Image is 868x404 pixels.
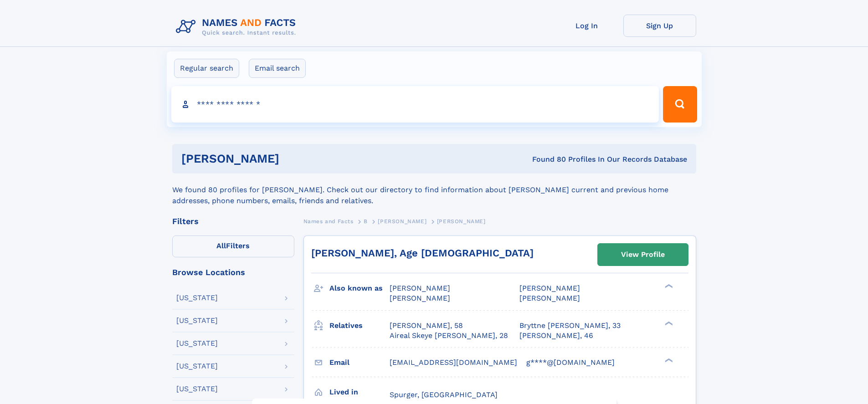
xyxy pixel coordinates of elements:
[390,321,463,331] a: [PERSON_NAME], 58
[663,320,673,326] div: ❯
[519,321,621,331] a: Bryttne [PERSON_NAME], 33
[663,86,697,123] button: Search Button
[364,218,368,225] span: B
[176,363,218,370] div: [US_STATE]
[364,215,368,227] a: B
[303,215,354,227] a: Names and Facts
[663,283,673,289] div: ❯
[172,235,294,257] label: Filters
[172,174,696,206] div: We found 80 profiles for [PERSON_NAME]. Check out our directory to find information about [PERSON...
[176,294,218,302] div: [US_STATE]
[329,384,390,400] h3: Lived in
[390,284,450,292] span: [PERSON_NAME]
[249,59,306,78] label: Email search
[623,15,696,37] a: Sign Up
[390,358,517,367] span: [EMAIL_ADDRESS][DOMAIN_NAME]
[437,218,486,225] span: [PERSON_NAME]
[176,340,218,347] div: [US_STATE]
[172,217,294,225] div: Filters
[519,294,580,302] span: [PERSON_NAME]
[176,385,218,393] div: [US_STATE]
[329,281,390,296] h3: Also known as
[390,294,450,302] span: [PERSON_NAME]
[181,153,406,164] h1: [PERSON_NAME]
[171,86,659,123] input: search input
[311,247,534,259] a: [PERSON_NAME], Age [DEMOGRAPHIC_DATA]
[550,15,623,37] a: Log In
[329,355,390,370] h3: Email
[174,59,239,78] label: Regular search
[176,317,218,324] div: [US_STATE]
[519,331,593,341] a: [PERSON_NAME], 46
[378,215,426,227] a: [PERSON_NAME]
[172,15,303,39] img: Logo Names and Facts
[598,244,688,266] a: View Profile
[378,218,426,225] span: [PERSON_NAME]
[390,331,508,341] a: Aireal Skeye [PERSON_NAME], 28
[390,390,498,399] span: Spurger, [GEOGRAPHIC_DATA]
[663,357,673,363] div: ❯
[216,241,226,250] span: All
[621,244,665,265] div: View Profile
[406,154,687,164] div: Found 80 Profiles In Our Records Database
[172,268,294,276] div: Browse Locations
[519,284,580,292] span: [PERSON_NAME]
[329,318,390,333] h3: Relatives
